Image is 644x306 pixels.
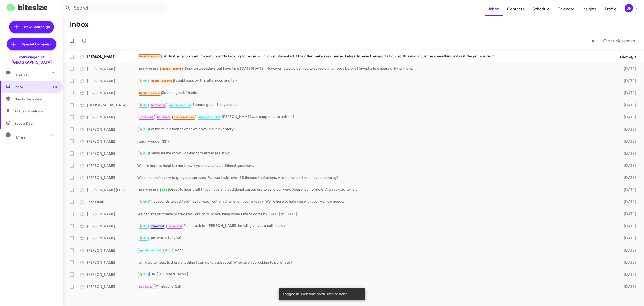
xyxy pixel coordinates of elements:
[162,188,168,191] span: Sold
[620,4,638,12] button: BR
[16,73,31,77] span: Labels
[614,127,640,132] div: [DATE]
[137,54,614,59] div: Just so you know, I’m not urgently looking for a car — I’m only interested if the offer makes rea...
[151,79,172,82] span: Needs Response
[87,103,137,108] div: [DEMOGRAPHIC_DATA][PERSON_NAME]
[169,103,191,107] span: Appointment Set
[503,2,529,16] a: Contacts
[87,127,137,132] div: [PERSON_NAME]
[597,36,638,46] button: Next
[589,36,638,46] nav: Page navigation example
[157,115,170,119] span: Call Them
[614,284,640,289] div: [DATE]
[87,115,137,120] div: [PERSON_NAME]
[24,24,50,29] span: New Campaign
[614,54,640,59] div: a day ago
[87,90,137,96] div: [PERSON_NAME]
[614,211,640,217] div: [DATE]
[139,115,154,119] span: Try Pausing
[87,248,137,253] div: [PERSON_NAME]
[614,103,640,108] div: [DATE]
[87,236,137,241] div: [PERSON_NAME]
[139,200,148,203] span: 🔥 Hot
[553,2,578,16] a: Calendar
[173,115,195,119] span: Needs Response
[137,126,614,132] div: Let me take a look at what we have in our inventory!
[87,224,137,229] div: [PERSON_NAME]
[614,90,640,96] div: [DATE]
[614,151,640,156] div: [DATE]
[139,236,148,240] span: 🔥 Hot
[137,150,614,156] div: Please let me know! Looking forward to assist you.
[614,175,640,180] div: [DATE]
[601,2,620,16] a: Profile
[167,224,182,228] span: Try Pausing
[14,109,43,114] span: All Conversations
[139,128,148,131] span: 🔥 Hot
[614,260,640,265] div: [DATE]
[198,115,220,119] span: Appointment Set
[137,78,614,84] div: I could pass by this afternoon and talk
[137,102,614,108] div: Sounds good! See you soon.
[137,187,614,193] div: Great to hear that! If you have any additional customers to send our way, please let me know! Alw...
[139,285,152,289] span: Call Them
[485,2,503,16] a: Inbox
[87,66,137,71] div: [PERSON_NAME]
[22,42,52,47] span: Special Campaign
[87,211,137,217] div: [PERSON_NAME]
[9,21,54,33] a: New Campaign
[137,283,614,290] div: Inbound Call
[87,163,137,168] div: [PERSON_NAME]
[614,139,640,144] div: [DATE]
[614,272,640,277] div: [DATE]
[137,66,614,72] div: Busy on weekdays but have time [DATE]/[DATE]. However it would be nice to agree on numbers before...
[14,121,33,126] span: Save a Deal
[614,163,640,168] div: [DATE]
[137,247,614,253] div: Nope
[529,2,553,16] a: Schedule
[614,187,640,192] div: [DATE]
[151,224,164,228] span: Important
[53,84,57,89] span: (1)
[283,291,347,296] span: Logged In. Welcome back Bitesize Robo
[614,199,640,204] div: [DATE]
[151,103,166,107] span: Try Pausing
[137,139,614,144] div: roughly under $21k
[87,284,137,289] div: [PERSON_NAME]
[578,2,601,16] a: Insights
[139,224,148,228] span: 🔥 Hot
[162,67,183,70] span: Needs Response
[614,236,640,241] div: [DATE]
[87,187,137,192] div: [PERSON_NAME] [PERSON_NAME]
[87,139,137,144] div: [PERSON_NAME]
[137,163,614,168] div: We are here to help! Let me know if you have any additional questions.
[87,260,137,265] div: [PERSON_NAME]
[14,84,57,89] span: Inbox
[589,36,597,46] button: Previous
[614,224,640,229] div: [DATE]
[139,152,148,155] span: 🔥 Hot
[61,2,167,14] input: Search
[137,271,614,277] div: [URL][DOMAIN_NAME]
[614,248,640,253] div: [DATE]
[87,54,137,59] div: [PERSON_NAME]
[139,79,148,82] span: 🔥 Hot
[7,38,56,50] a: Special Campaign
[165,249,173,252] span: 🔥 Hot
[87,78,137,83] div: [PERSON_NAME]
[87,151,137,156] div: [PERSON_NAME]
[139,273,148,276] span: 🔥 Hot
[139,103,148,107] span: 🔥 Hot
[16,135,26,140] span: More
[137,90,614,96] div: Sounds good. Thanks!
[614,78,640,83] div: [DATE]
[614,66,640,71] div: [DATE]
[14,97,57,102] span: Needs Response
[139,55,160,58] span: Needs Response
[137,223,614,229] div: Please ask for [PERSON_NAME], he will give you a call shortly!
